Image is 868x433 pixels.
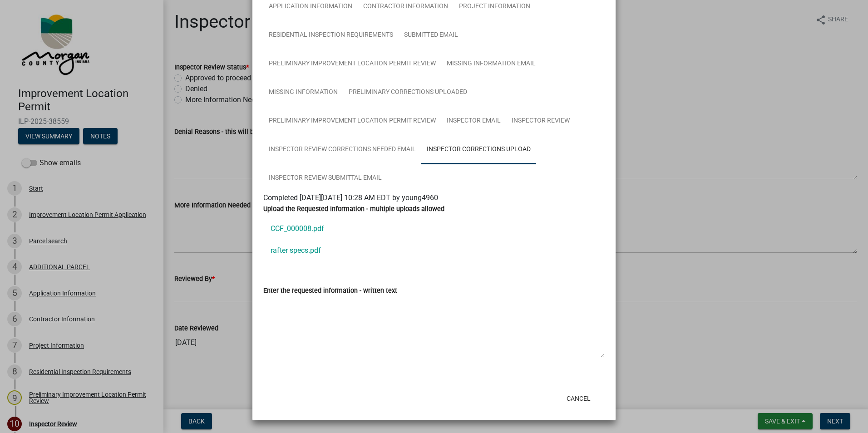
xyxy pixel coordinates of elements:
a: CCF_000008.pdf [263,218,605,240]
a: Inspector Review [506,107,575,136]
a: Preliminary Corrections Uploaded [343,78,473,107]
label: Upload the Requested Information - multiple uploads allowed [263,206,444,212]
a: Inspector Email [441,107,506,136]
a: Inspector Review Submittal Email [263,164,387,193]
a: Inspector Review Corrections Needed Email [263,135,421,164]
a: Inspector Corrections Upload [421,135,536,164]
a: Residential Inspection Requirements [263,21,399,50]
a: Missing Information [263,78,343,107]
label: Enter the requested information - written text [263,288,397,294]
span: Completed [DATE][DATE] 10:28 AM EDT by young4960 [263,193,438,202]
a: Missing Information Email [441,49,541,79]
button: Cancel [559,390,598,407]
a: Submitted Email [399,21,464,50]
a: Preliminary Improvement Location Permit Review [263,107,441,136]
a: Preliminary Improvement Location Permit Review [263,49,441,79]
a: rafter specs.pdf [263,240,605,261]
